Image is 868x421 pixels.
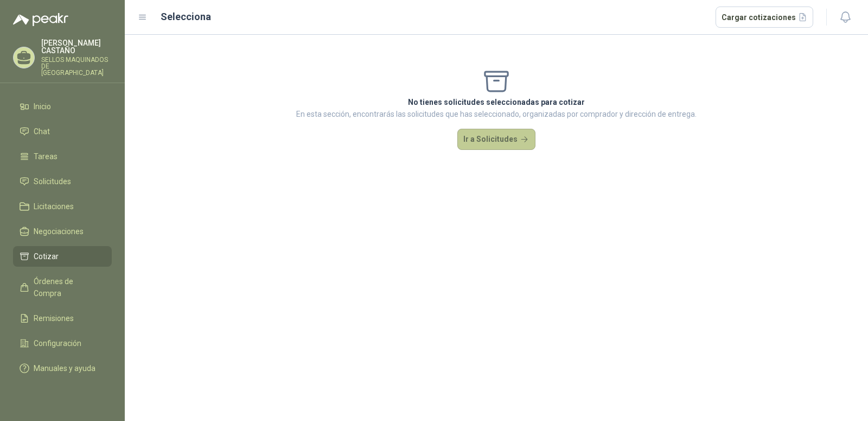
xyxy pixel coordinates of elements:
[13,221,112,242] a: Negociaciones
[296,108,697,120] p: En esta sección, encontrarás las solicitudes que has seleccionado, organizadas por comprador y di...
[34,250,59,262] span: Cotizar
[13,333,112,354] a: Configuración
[716,7,814,28] button: Cargar cotizaciones
[457,129,535,150] button: Ir a Solicitudes
[34,312,74,324] span: Remisiones
[34,150,58,162] span: Tareas
[13,196,112,217] a: Licitaciones
[41,56,112,76] p: SELLOS MAQUINADOS DE [GEOGRAPHIC_DATA]
[13,121,112,142] a: Chat
[34,175,71,187] span: Solicitudes
[161,9,211,24] h2: Selecciona
[13,308,112,329] a: Remisiones
[34,100,51,112] span: Inicio
[34,225,84,237] span: Negociaciones
[13,146,112,167] a: Tareas
[41,39,112,54] p: [PERSON_NAME] CASTAÑO
[13,358,112,379] a: Manuales y ayuda
[34,275,101,299] span: Órdenes de Compra
[34,362,95,374] span: Manuales y ayuda
[13,246,112,267] a: Cotizar
[13,13,68,26] img: Logo peakr
[13,171,112,192] a: Solicitudes
[296,96,697,108] p: No tienes solicitudes seleccionadas para cotizar
[34,200,74,212] span: Licitaciones
[34,337,81,349] span: Configuración
[13,271,112,304] a: Órdenes de Compra
[13,96,112,117] a: Inicio
[34,125,50,137] span: Chat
